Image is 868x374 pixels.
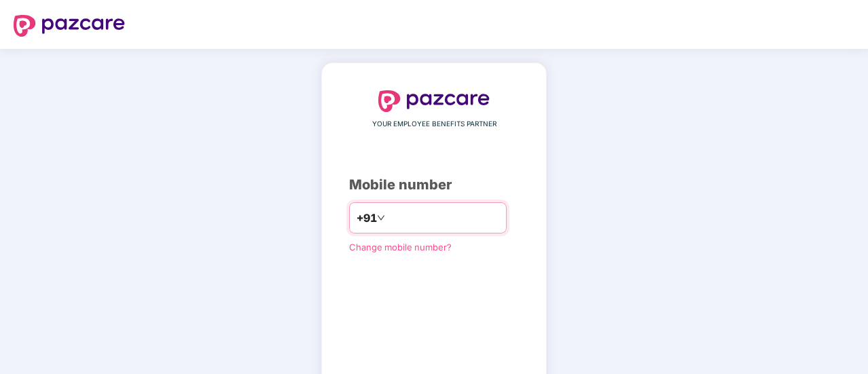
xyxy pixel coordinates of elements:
a: Change mobile number? [349,242,452,253]
span: down [377,214,385,222]
img: logo [14,15,125,37]
span: +91 [357,210,377,227]
div: Mobile number [349,174,519,195]
img: logo [378,90,490,112]
span: YOUR EMPLOYEE BENEFITS PARTNER [372,119,496,130]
